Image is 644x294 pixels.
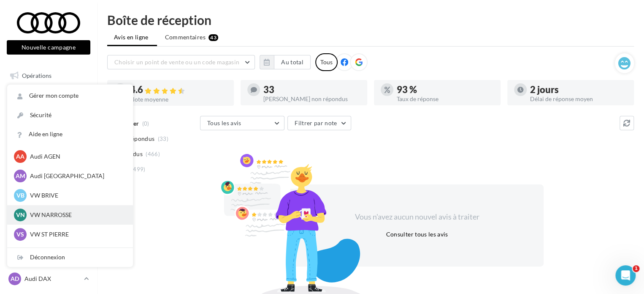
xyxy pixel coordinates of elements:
div: 2 jours [530,85,627,94]
span: AA [16,152,24,161]
button: Choisir un point de vente ou un code magasin [107,55,255,69]
div: [PERSON_NAME] non répondus [263,96,360,102]
span: Tous les avis [207,119,241,126]
div: 4.6 [130,85,227,95]
button: Au total [274,55,311,69]
p: Audi DAX [24,275,81,283]
span: VB [16,191,24,200]
span: VN [16,211,25,219]
button: Tous les avis [200,116,284,130]
div: 33 [263,85,360,94]
p: Audi AGEN [30,152,123,161]
div: 43 [208,34,218,41]
span: 1 [633,265,639,272]
button: Au total [260,55,311,69]
a: Gérer mon compte [7,86,133,105]
button: Nouvelle campagne [7,40,90,55]
span: Non répondus [115,135,154,143]
span: Commentaires [165,33,206,41]
a: Opérations [5,67,92,85]
a: Médiathèque [5,152,92,170]
a: Campagnes [5,131,92,148]
span: AM [16,172,25,180]
div: Vous n'avez aucun nouvel avis à traiter [344,212,490,223]
a: Visibilité en ligne [5,110,92,127]
div: 93 % [397,85,494,94]
p: Audi [GEOGRAPHIC_DATA] [30,172,123,180]
span: (33) [158,135,168,142]
a: PLV et print personnalisable [5,173,92,198]
button: Consulter tous les avis [382,229,451,239]
a: Boîte de réception43 [5,88,92,106]
button: Filtrer par note [287,116,351,130]
div: Délai de réponse moyen [530,96,627,102]
div: Boîte de réception [107,14,634,26]
a: Sécurité [7,106,133,125]
p: VW NARROSSE [30,211,123,219]
div: Note moyenne [130,96,227,102]
span: (499) [131,166,146,173]
iframe: Intercom live chat [615,265,636,286]
div: Tous [315,53,338,71]
div: Taux de réponse [397,96,494,102]
span: VS [16,230,24,239]
span: (466) [146,151,160,157]
div: Déconnexion [7,248,133,267]
a: AD Audi DAX [7,271,90,287]
a: Aide en ligne [7,125,133,144]
p: VW ST PIERRE [30,230,123,239]
span: Choisir un point de vente ou un code magasin [114,58,239,66]
span: AD [11,275,19,283]
p: VW BRIVE [30,191,123,200]
span: Opérations [22,72,51,79]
